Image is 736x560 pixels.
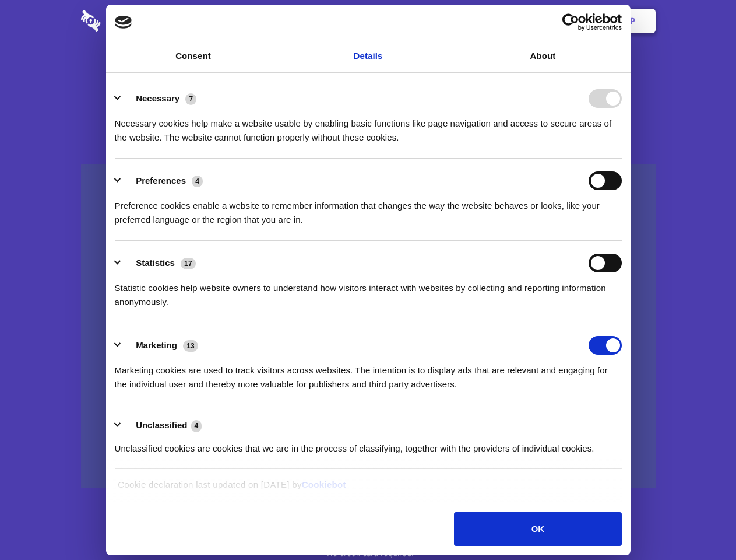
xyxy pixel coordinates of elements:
label: Preferences [136,176,186,185]
div: Unclassified cookies are cookies that we are in the process of classifying, together with the pro... [115,433,622,456]
span: 7 [185,93,196,105]
button: Necessary (7) [115,89,204,108]
a: Login [529,3,579,39]
span: 17 [181,258,196,269]
div: Marketing cookies are used to track visitors across websites. The intention is to display ads tha... [115,355,622,391]
div: Cookie declaration last updated on [DATE] by [109,478,627,501]
iframe: Drift Widget Chat Controller [678,502,722,546]
div: Necessary cookies help make a website usable by enabling basic functions like page navigation and... [115,108,622,145]
button: Unclassified (4) [115,418,209,433]
a: Cookiebot [302,480,346,489]
span: 4 [191,420,202,432]
h1: Eliminate Slack Data Loss. [81,52,656,94]
button: Preferences (4) [115,171,210,190]
button: Marketing (13) [115,336,206,355]
label: Marketing [136,340,177,350]
button: OK [454,512,621,546]
h4: Auto-redaction of sensitive data, encrypted data sharing and self-destructing private chats. Shar... [81,106,656,145]
span: 13 [183,340,198,352]
a: Pricing [342,3,393,39]
a: Consent [106,40,281,72]
img: logo-wordmark-white-trans-d4663122ce5f474addd5e946df7df03e33cb6a1c49d2221995e7729f52c070b2.svg [81,10,181,32]
a: About [456,40,631,72]
span: 4 [192,176,203,187]
a: Details [281,40,456,72]
a: Wistia video thumbnail [81,164,656,488]
label: Necessary [136,93,179,103]
a: Usercentrics Cookiebot - opens in a new window [520,13,622,31]
div: Statistic cookies help website owners to understand how visitors interact with websites by collec... [115,272,622,309]
img: logo [115,16,132,29]
a: Contact [473,3,526,39]
label: Statistics [136,258,175,268]
div: Preference cookies enable a website to remember information that changes the way the website beha... [115,190,622,227]
button: Statistics (17) [115,254,203,272]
